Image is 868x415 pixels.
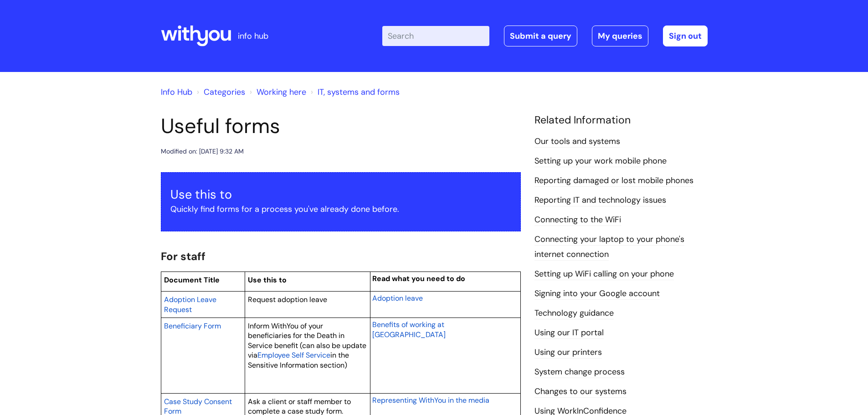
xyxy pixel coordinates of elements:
span: Request adoption leave [248,295,327,304]
a: Setting up WiFi calling on your phone [534,268,674,280]
span: Inform WithYou of your beneficiaries for the Death in Service benefit (can also be update via [248,321,366,360]
a: Using our IT portal [534,327,604,339]
span: Adoption Leave Request [164,295,216,314]
a: IT, systems and forms [318,87,400,97]
a: Representing WithYou in the media [372,395,489,405]
h1: Useful forms [161,114,521,138]
a: My queries [592,26,648,46]
a: Our tools and systems [534,136,620,148]
span: Benefits of working at [GEOGRAPHIC_DATA] [372,320,446,339]
a: System change process [534,366,625,378]
a: Beneficiary Form [164,320,221,331]
input: Search [382,26,489,46]
p: info hub [238,29,268,43]
li: Working here [247,85,306,99]
span: in the Sensitive Information section) [248,350,349,370]
div: | - [382,26,708,46]
a: Submit a query [504,26,577,46]
a: Working here [257,87,306,97]
a: Setting up your work mobile phone [534,155,667,167]
span: Read what you need to do [372,274,465,283]
a: Sign out [663,26,708,46]
li: IT, systems and forms [308,85,400,99]
h3: Use this to [170,187,511,202]
span: For staff [161,249,205,263]
a: Info Hub [161,87,192,97]
li: Solution home [195,85,245,99]
a: Adoption Leave Request [164,294,216,315]
p: Quickly find forms for a process you've already done before. [170,202,511,216]
a: Technology guidance [534,307,614,319]
a: Adoption leave [372,292,423,303]
a: Benefits of working at [GEOGRAPHIC_DATA] [372,319,446,340]
h4: Related Information [534,114,708,127]
a: Categories [204,87,245,97]
a: Signing into your Google account [534,288,660,300]
span: Employee Self Service [257,350,330,360]
span: Adoption leave [372,293,423,303]
div: Modified on: [DATE] 9:32 AM [161,146,244,157]
a: Using our printers [534,347,602,359]
a: Reporting damaged or lost mobile phones [534,175,693,187]
span: Use this to [248,275,287,285]
a: Connecting your laptop to your phone's internet connection [534,234,684,260]
a: Changes to our systems [534,386,627,398]
span: Beneficiary Form [164,321,221,331]
span: Document Title [164,275,220,285]
a: Connecting to the WiFi [534,214,621,226]
a: Employee Self Service [257,349,330,360]
span: Representing WithYou in the media [372,395,489,405]
a: Reporting IT and technology issues [534,195,666,206]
